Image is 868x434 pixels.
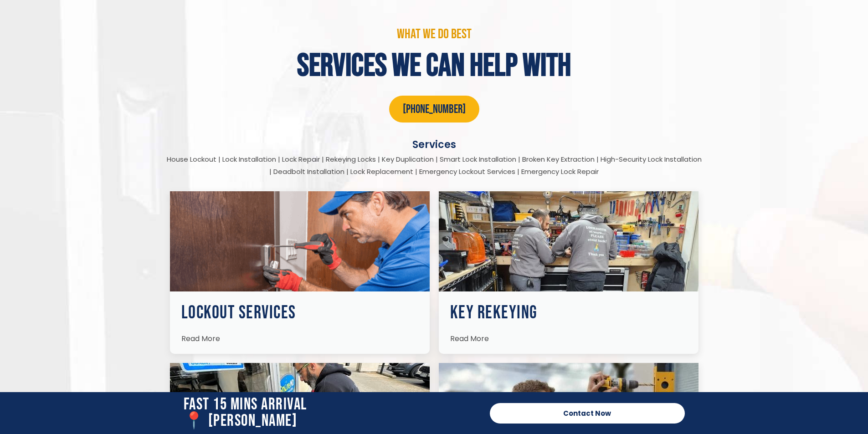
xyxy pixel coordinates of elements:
img: Locksmiths Locations 14 [170,191,430,291]
span: Read More [450,333,489,344]
h3: Lockout Services [181,304,418,322]
span: Contact Now [563,410,611,417]
span: [PHONE_NUMBER] [403,102,466,117]
h3: Key Rekeying [450,304,687,322]
p: Services [165,138,703,151]
p: what we do best [165,27,703,41]
a: Contact Now [490,403,685,424]
div: House Lockout | Lock Installation | Lock Repair | Rekeying Locks | Key Duplication | Smart Lock I... [165,153,703,178]
span: Read More [181,333,220,344]
h2: Fast 15 Mins Arrival 📍 [PERSON_NAME] [184,397,481,429]
h4: services we can help with [165,50,703,82]
img: Locksmiths Locations 15 [439,191,699,291]
a: [PHONE_NUMBER] [389,96,479,123]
